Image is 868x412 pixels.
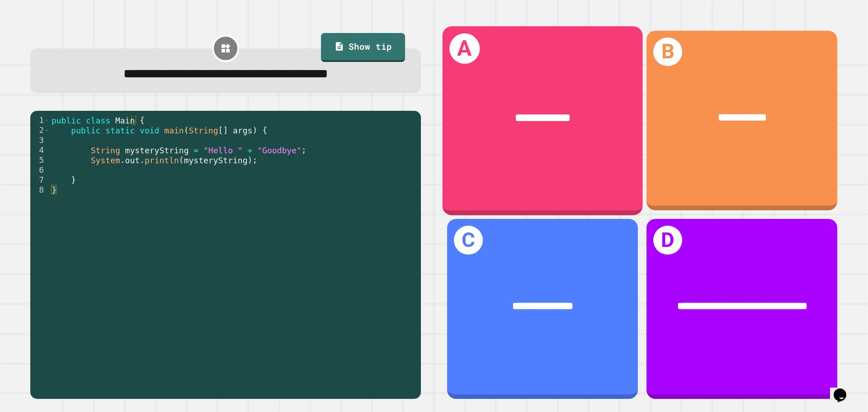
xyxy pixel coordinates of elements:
div: 5 [30,155,50,165]
div: 8 [30,185,50,195]
iframe: chat widget [830,376,859,403]
div: 6 [30,165,50,175]
div: 7 [30,175,50,185]
div: 1 [30,115,50,125]
h1: B [653,38,682,66]
span: Toggle code folding, rows 2 through 7 [44,125,49,135]
div: 3 [30,135,50,145]
span: Toggle code folding, rows 1 through 8 [44,115,49,125]
h1: C [454,226,483,255]
h1: D [653,226,682,255]
a: Show tip [321,33,405,62]
div: 2 [30,125,50,135]
div: 4 [30,145,50,155]
h1: A [449,33,480,63]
